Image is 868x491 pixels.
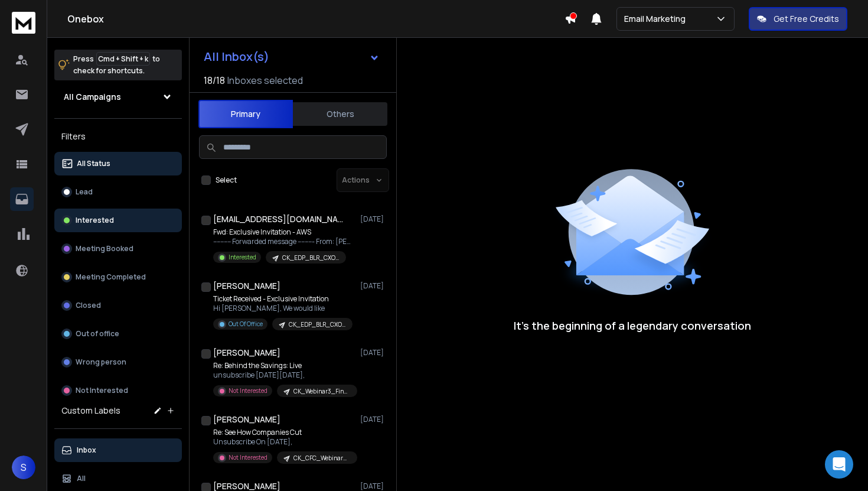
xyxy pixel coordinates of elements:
p: Meeting Booked [76,244,133,253]
h1: [PERSON_NAME] [213,347,280,359]
p: All [77,474,86,483]
h1: Onebox [67,12,564,26]
button: All Status [54,152,182,175]
p: [DATE] [360,482,387,491]
p: unsubscribe [DATE][DATE], [213,370,355,380]
h3: Filters [54,128,182,145]
p: Not Interested [229,386,267,395]
span: 18 / 18 [204,73,225,87]
p: Press to check for shortcuts. [73,53,160,77]
h1: [PERSON_NAME] [213,414,280,425]
p: Unsubscribe On [DATE], [213,437,355,447]
p: Out of office [76,329,119,339]
p: Closed [76,301,101,310]
p: [DATE] [360,415,387,424]
p: [DATE] [360,348,387,357]
button: Lead [54,180,182,204]
h3: Custom Labels [61,405,120,417]
h1: [PERSON_NAME] [213,280,280,292]
p: Ticket Received - Exclusive Invitation [213,294,353,304]
p: Interested [76,216,114,225]
p: Not Interested [76,386,128,395]
p: Out Of Office [229,320,263,329]
p: Get Free Credits [774,13,839,25]
p: Interested [229,253,256,262]
p: Re: Behind the Savings: Live [213,361,355,370]
p: CK_EDP_BLR_CXO_[DATE]-Email1 ([DATE]) [282,253,339,262]
button: Interested [54,209,182,232]
p: Inbox [77,446,96,455]
button: Not Interested [54,379,182,402]
h1: [EMAIL_ADDRESS][DOMAIN_NAME] [213,213,343,225]
p: [DATE] [360,214,387,224]
button: Closed [54,294,182,317]
span: Cmd + Shift + k [96,52,150,66]
div: Open Intercom Messenger [825,450,853,479]
button: Meeting Booked [54,237,182,261]
img: logo [12,12,35,34]
button: S [12,456,35,479]
p: It’s the beginning of a legendary conversation [514,317,751,334]
p: CK_CFC_Webinar_PRSPT_IT&Eng_Dir/AVP_USA [293,454,350,463]
p: Lead [76,187,93,197]
button: Inbox [54,438,182,462]
p: Hi [PERSON_NAME], We would like [213,304,353,313]
p: CK_EDP_BLR_CXO_[DATE]-Email1 ([DATE]) [289,320,345,329]
h3: Inboxes selected [227,73,303,87]
h1: All Inbox(s) [204,51,269,63]
p: Fwd: Exclusive Invitation - AWS [213,227,355,237]
button: Primary [198,100,293,128]
button: Wrong person [54,350,182,374]
p: Meeting Completed [76,272,146,282]
p: Email Marketing [624,13,690,25]
label: Select [216,175,237,185]
p: Not Interested [229,453,267,462]
p: CK_Webinar3_Final_Call_Engaged_July23 [293,387,350,396]
p: Re: See How Companies Cut [213,428,355,437]
button: All Inbox(s) [194,45,389,69]
button: Get Free Credits [749,7,847,31]
button: Meeting Completed [54,265,182,289]
p: All Status [77,159,110,168]
button: Others [293,101,387,127]
p: ---------- Forwarded message --------- From: [PERSON_NAME] [213,237,355,246]
button: All Campaigns [54,85,182,109]
button: Out of office [54,322,182,346]
p: Wrong person [76,357,126,367]
p: [DATE] [360,281,387,291]
button: All [54,467,182,490]
h1: All Campaigns [64,91,121,103]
